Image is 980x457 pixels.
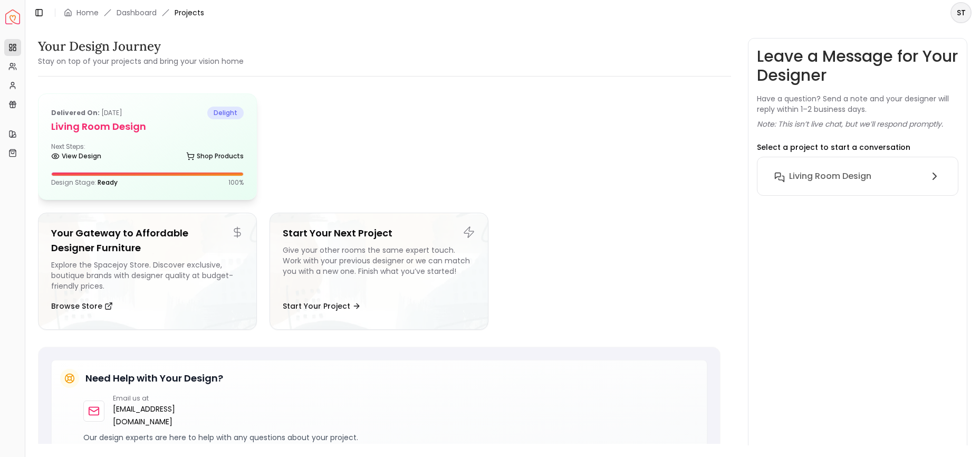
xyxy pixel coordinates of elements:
div: Next Steps: [51,142,244,164]
h6: Living Room Design [789,170,871,183]
p: Select a project to start a conversation [757,142,910,153]
button: Living Room Design [766,166,950,187]
h5: Need Help with Your Design? [85,371,223,386]
a: Dashboard [117,7,157,18]
b: Delivered on: [51,108,100,117]
h5: Living Room Design [51,119,244,134]
span: ST [952,3,971,22]
span: delight [207,107,244,119]
a: Spacejoy [5,9,20,24]
h5: Start Your Next Project [283,226,475,241]
p: Have a question? Send a note and your designer will reply within 1–2 business days. [757,93,959,115]
button: Start Your Project [283,296,361,317]
h3: Leave a Message for Your Designer [757,47,959,85]
a: Shop Products [186,149,244,164]
span: Projects [175,7,204,18]
small: Stay on top of your projects and bring your vision home [38,56,244,66]
nav: breadcrumb [64,7,204,18]
p: 100 % [228,178,244,187]
p: Our design experts are here to help with any questions about your project. [83,432,698,443]
a: [EMAIL_ADDRESS][DOMAIN_NAME] [113,403,224,428]
p: Note: This isn’t live chat, but we’ll respond promptly. [757,119,943,129]
img: Spacejoy Logo [5,9,20,24]
p: [DATE] [51,107,122,119]
a: Your Gateway to Affordable Designer FurnitureExplore the Spacejoy Store. Discover exclusive, bout... [38,213,257,330]
p: Email us at [113,394,224,403]
a: Home [76,7,99,18]
button: ST [950,2,972,23]
div: Give your other rooms the same expert touch. Work with your previous designer or we can match you... [283,245,475,291]
h5: Your Gateway to Affordable Designer Furniture [51,226,244,255]
span: Ready [98,178,118,187]
a: Start Your Next ProjectGive your other rooms the same expert touch. Work with your previous desig... [270,213,488,330]
p: Design Stage: [51,178,118,187]
h3: Your Design Journey [38,38,244,55]
button: Browse Store [51,296,113,317]
div: Explore the Spacejoy Store. Discover exclusive, boutique brands with designer quality at budget-f... [51,260,244,291]
a: View Design [51,149,101,164]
